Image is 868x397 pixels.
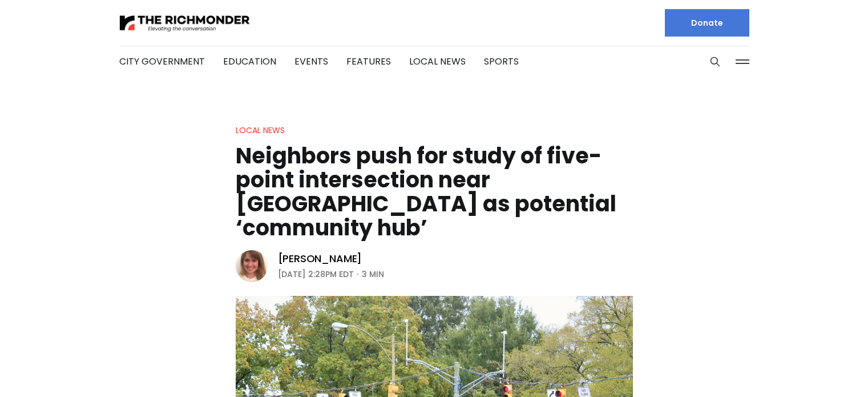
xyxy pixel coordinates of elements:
[362,267,384,281] span: 3 min
[119,13,251,33] img: The Richmonder
[346,55,391,68] a: Features
[278,252,362,266] a: [PERSON_NAME]
[119,55,205,68] a: City Government
[236,250,268,282] img: Sarah Vogelsong
[223,55,276,68] a: Education
[278,267,354,281] time: [DATE] 2:28PM EDT
[236,125,285,136] a: Local News
[665,9,749,37] a: Donate
[484,55,519,68] a: Sports
[706,53,724,70] button: Search this site
[236,144,633,240] h1: Neighbors push for study of five-point intersection near [GEOGRAPHIC_DATA] as potential ‘communit...
[294,55,328,68] a: Events
[772,341,868,397] iframe: portal-trigger
[409,55,466,68] a: Local News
